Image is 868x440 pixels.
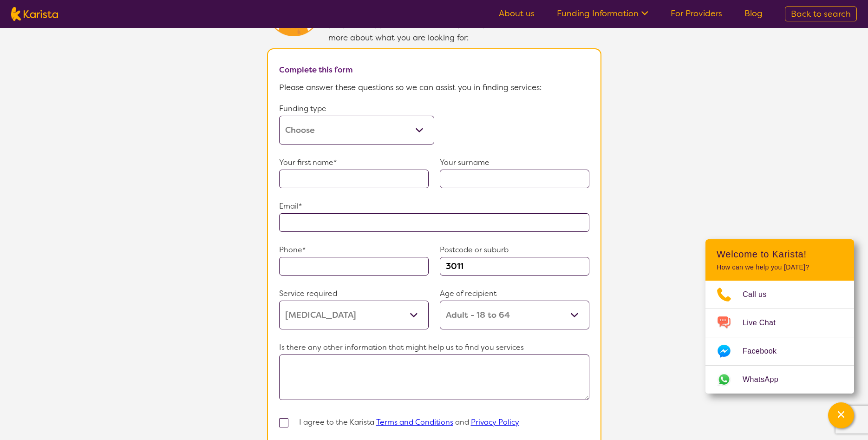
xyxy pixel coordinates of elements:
p: Postcode or suburb [440,243,589,257]
p: Your first name* [279,156,429,170]
a: Privacy Policy [471,417,519,427]
p: Is there any other information that might help us to find you services [279,341,589,355]
span: WhatsApp [743,373,790,387]
a: Terms and Conditions [376,417,453,427]
p: Age of recipient [440,287,589,301]
a: For Providers [671,8,722,19]
p: Service required [279,287,429,301]
a: About us [499,8,535,19]
p: Please answer these questions so we can assist you in finding services: [279,80,589,94]
b: Complete this form [279,65,353,75]
span: Back to search [791,8,851,20]
a: Blog [744,8,763,19]
h2: Welcome to Karista! [717,249,843,260]
a: Funding Information [557,8,648,19]
a: Web link opens in a new tab. [705,366,854,394]
p: Phone* [279,243,429,257]
p: How can we help you [DATE]? [717,263,843,271]
a: Back to search [785,7,857,21]
button: Channel Menu [828,402,854,428]
span: Facebook [743,344,788,358]
img: Karista logo [11,7,58,21]
p: I agree to the Karista and [299,415,519,429]
p: Your surname [440,156,589,170]
ul: Choose channel [705,281,854,394]
span: Live Chat [743,316,787,330]
div: Channel Menu [705,239,854,394]
p: Email* [279,199,589,213]
span: Call us [743,288,778,302]
p: Funding type [279,102,434,116]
